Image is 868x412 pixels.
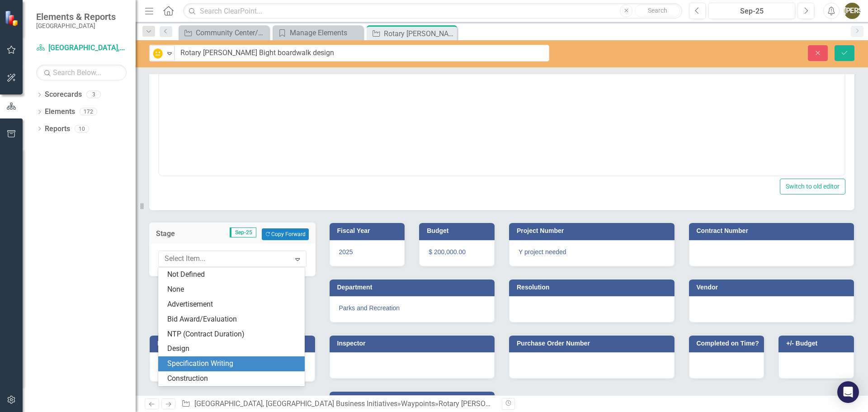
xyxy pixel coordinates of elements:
div: None [167,284,299,295]
a: [GEOGRAPHIC_DATA], [GEOGRAPHIC_DATA] Business Initiatives [36,43,127,53]
h3: Completed on Time? [697,340,760,347]
a: Elements [45,107,75,117]
button: Search [635,5,680,17]
button: Switch to old editor [780,179,845,194]
a: Manage Elements [275,27,361,38]
div: » » [181,399,495,409]
div: 3 [86,91,101,99]
iframe: Rich Text Area [159,18,844,175]
input: This field is required [175,45,549,62]
div: Construction [167,374,299,384]
span: Y project needed [519,248,566,256]
div: 10 [75,125,89,133]
h3: Stage [156,230,185,238]
div: Advertisement [167,299,299,310]
button: [PERSON_NAME] [844,3,860,19]
img: In Progress [152,48,163,59]
small: [GEOGRAPHIC_DATA] [36,22,116,29]
input: Search ClearPoint... [183,3,682,19]
div: 172 [80,108,97,116]
div: Not Defined [167,270,299,280]
input: Search Below... [36,65,127,81]
div: Bid Award/Evaluation [167,314,299,325]
h3: Vendor [697,284,850,291]
div: Community Center/Resiliency Hub [196,27,267,38]
a: Reports [45,124,70,134]
div: Rotary [PERSON_NAME] Bight boardwalk design [384,28,455,39]
span: Elements & Reports [36,11,116,22]
div: Manage Elements [290,27,361,38]
span: $ 200,000.00 [429,248,466,256]
h3: Project Number [517,227,670,234]
a: Community Center/Resiliency Hub [181,27,267,38]
a: Scorecards [45,90,82,100]
h3: Fiscal Year [337,227,401,234]
div: NTP (Contract Duration) [167,329,299,340]
a: Waypoints [401,399,435,408]
h3: +/- Budget [786,340,849,347]
span: Sep-25 [230,227,256,237]
h3: Contract Number [697,227,850,234]
a: [GEOGRAPHIC_DATA], [GEOGRAPHIC_DATA] Business Initiatives [194,399,397,408]
span: 2025 [339,248,353,256]
div: Specification Writing [167,359,299,369]
h3: Inspector [337,340,491,347]
button: Sep-25 [708,3,795,19]
h3: Budget [427,227,490,234]
span: Search [648,7,667,14]
h3: Purchase Order Number [517,340,670,347]
div: Sep-25 [712,6,792,17]
h3: Department [337,284,491,291]
img: ClearPoint Strategy [5,10,20,26]
div: Design [167,344,299,354]
h3: Project Manager [157,340,311,347]
div: Rotary [PERSON_NAME] Bight boardwalk design [439,399,592,408]
button: Copy Forward [262,228,308,240]
div: Open Intercom Messenger [837,381,859,403]
h3: Resolution [517,284,670,291]
span: Parks and Recreation [339,304,400,312]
